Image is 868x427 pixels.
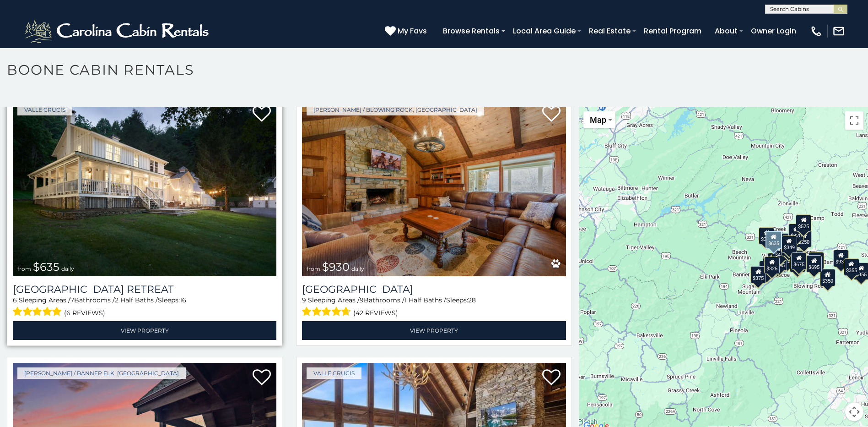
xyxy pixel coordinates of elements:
[750,266,766,284] div: $375
[796,230,812,247] div: $250
[70,296,74,304] span: 7
[398,25,427,37] span: My Favs
[307,104,484,115] a: [PERSON_NAME] / Blowing Rock, [GEOGRAPHIC_DATA]
[590,115,606,125] span: Map
[766,231,782,249] div: $635
[13,99,276,276] img: Valley Farmhouse Retreat
[322,260,350,274] span: $930
[351,265,364,272] span: daily
[17,367,186,379] a: [PERSON_NAME] / Banner Elk, [GEOGRAPHIC_DATA]
[759,227,774,245] div: $305
[845,111,863,130] button: Toggle fullscreen view
[360,296,364,304] span: 9
[796,214,811,232] div: $525
[302,296,306,304] span: 9
[791,252,807,270] div: $675
[302,99,566,276] img: Appalachian Mountain Lodge
[13,283,276,296] a: [GEOGRAPHIC_DATA] Retreat
[710,23,742,39] a: About
[13,283,276,296] h3: Valley Farmhouse Retreat
[746,23,801,39] a: Owner Login
[307,265,320,272] span: from
[13,296,276,319] div: Sleeping Areas / Bathrooms / Sleeps:
[253,368,271,388] a: Add to favorites
[809,252,824,269] div: $380
[64,307,105,319] span: (6 reviews)
[13,321,276,340] a: View Property
[33,260,59,274] span: $635
[17,104,72,115] a: Valle Crucis
[302,99,566,276] a: Appalachian Mountain Lodge from $930 daily
[806,255,822,273] div: $695
[438,23,504,39] a: Browse Rentals
[771,253,787,271] div: $395
[820,269,836,286] div: $350
[782,235,797,253] div: $349
[302,296,566,319] div: Sleeping Areas / Bathrooms / Sleeps:
[790,250,806,268] div: $395
[542,105,561,124] a: Add to favorites
[789,255,805,273] div: $315
[180,296,186,304] span: 16
[542,368,561,388] a: Add to favorites
[61,265,74,272] span: daily
[832,25,845,38] img: mail-regular-white.png
[508,23,580,39] a: Local Area Guide
[810,25,823,38] img: phone-regular-white.png
[13,296,17,304] span: 6
[764,257,780,274] div: $325
[13,99,276,276] a: Valley Farmhouse Retreat from $635 daily
[773,243,788,260] div: $410
[583,111,615,128] button: Change map style
[307,367,361,379] a: Valle Crucis
[385,25,429,37] a: My Favs
[404,296,446,304] span: 1 Half Baths /
[353,307,398,319] span: (42 reviews)
[833,250,849,267] div: $930
[23,17,213,45] img: White-1-2.png
[115,296,158,304] span: 2 Half Baths /
[253,105,271,124] a: Add to favorites
[468,296,476,304] span: 28
[302,283,566,296] a: [GEOGRAPHIC_DATA]
[844,258,859,276] div: $355
[17,265,31,272] span: from
[845,403,863,421] button: Map camera controls
[779,233,795,251] div: $565
[639,23,706,39] a: Rental Program
[302,283,566,296] h3: Appalachian Mountain Lodge
[788,224,804,241] div: $320
[302,321,566,340] a: View Property
[584,23,635,39] a: Real Estate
